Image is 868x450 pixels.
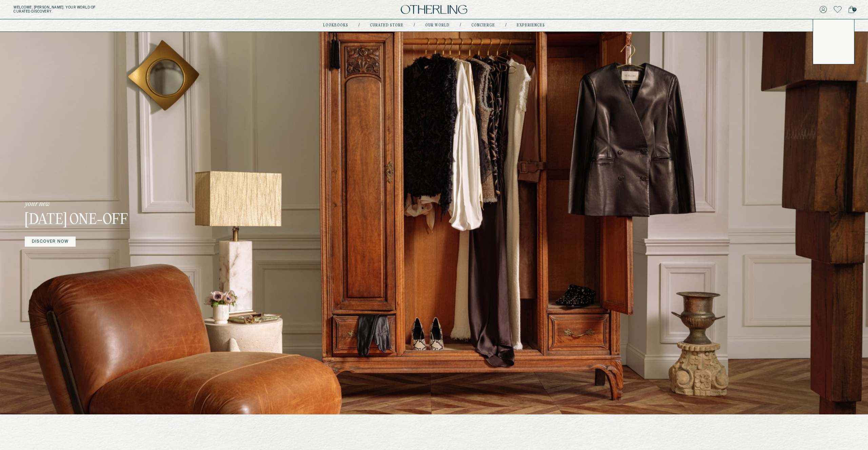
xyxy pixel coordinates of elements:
[414,23,415,28] div: /
[505,23,507,28] div: /
[323,24,348,27] a: lookbooks
[358,23,360,28] div: /
[401,5,467,14] img: logo
[25,199,204,209] p: your new
[370,24,403,27] a: Curated store
[517,24,545,27] a: experiences
[425,24,450,27] a: Our world
[25,237,76,247] a: DISCOVER NOW
[25,211,204,229] h3: [DATE] One-off
[471,24,495,27] a: concierge
[848,5,854,14] a: 0
[14,5,266,14] h5: Welcome, [PERSON_NAME] . Your world of curated discovery.
[460,23,461,28] div: /
[852,7,856,12] span: 0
